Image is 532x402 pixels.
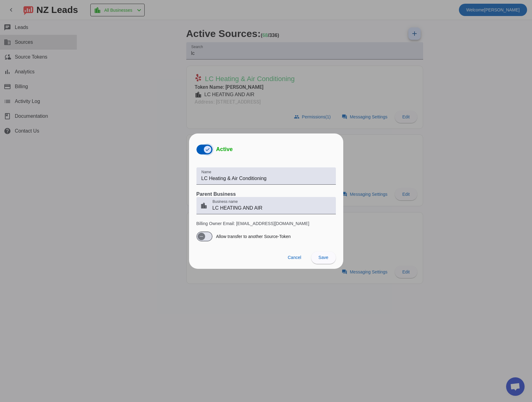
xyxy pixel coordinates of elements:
p: Billing Owner Email: [EMAIL_ADDRESS][DOMAIN_NAME] [196,220,336,227]
mat-icon: location_city [196,202,211,209]
h3: Parent Business [196,191,336,197]
button: Save [311,252,336,264]
label: Allow transfer to another Source-Token [215,233,291,240]
mat-label: Business name [212,199,238,203]
span: Cancel [288,255,301,260]
span: Save [319,255,328,260]
button: Cancel [283,252,306,264]
span: Active [216,146,233,152]
mat-label: Name [201,170,211,174]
